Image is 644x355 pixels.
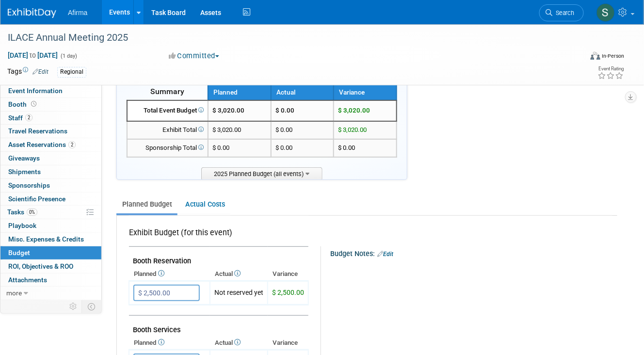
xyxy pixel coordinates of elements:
[8,127,67,135] span: Travel Reservations
[8,276,47,284] span: Attachments
[0,287,101,300] a: more
[131,144,204,153] div: Sponsorship Total
[210,336,268,350] th: Actual
[8,87,63,95] span: Event Information
[29,100,38,108] span: Booth not reserved yet
[57,67,86,77] div: Regional
[6,289,22,297] span: more
[201,167,322,179] span: 2025 Planned Budget (all events)
[129,227,305,243] div: Exhibit Budget (for this event)
[8,168,41,176] span: Shipments
[8,100,38,108] span: Booth
[0,179,101,192] a: Sponsorships
[271,121,334,139] td: $ 0.00
[131,126,204,135] div: Exhibit Total
[0,84,101,97] a: Event Information
[60,53,77,59] span: (1 day)
[0,193,101,206] a: Scientific Presence
[0,274,101,287] a: Attachments
[8,235,84,243] span: Misc. Expenses & Credits
[129,316,308,337] td: Booth Services
[8,195,65,203] span: Scientific Presence
[338,107,370,114] span: $ 3,020.00
[129,267,210,281] th: Planned
[330,246,617,259] div: Budget Notes:
[598,66,624,71] div: Event Rating
[212,126,241,133] span: $ 3,020.00
[268,336,308,350] th: Variance
[82,300,102,313] td: Toggle Event Tabs
[129,336,210,350] th: Planned
[0,246,101,259] a: Budget
[0,125,101,138] a: Travel Reservations
[32,68,48,75] a: Edit
[334,84,397,100] th: Variance
[0,165,101,178] a: Shipments
[65,300,82,313] td: Personalize Event Tab Strip
[129,247,308,268] td: Booth Reservation
[212,144,229,151] span: $ 0.00
[210,281,268,305] td: Not reserved yet
[534,50,625,65] div: Event Format
[591,52,600,60] img: Format-Inperson.png
[271,100,334,121] td: $ 0.00
[0,260,101,273] a: ROI, Objectives & ROO
[8,262,73,270] span: ROI, Objectives & ROO
[150,87,184,96] span: Summary
[271,139,334,157] td: $ 0.00
[268,267,308,281] th: Variance
[7,51,58,60] span: [DATE] [DATE]
[377,251,393,258] a: Edit
[8,249,30,257] span: Budget
[8,8,56,18] img: ExhibitDay
[338,126,367,133] span: $ 3,020.00
[8,114,32,122] span: Staff
[25,114,32,121] span: 2
[165,51,223,61] button: Committed
[552,9,575,16] span: Search
[8,141,76,148] span: Asset Reservations
[0,233,101,246] a: Misc. Expenses & Credits
[27,209,37,216] span: 0%
[539,4,584,21] a: Search
[8,181,50,189] span: Sponsorships
[596,3,615,22] img: Stephanie Kornak
[0,138,101,151] a: Asset Reservations2
[4,29,572,47] div: ILACE Annual Meeting 2025
[0,152,101,165] a: Giveaways
[7,208,37,216] span: Tasks
[602,52,625,60] div: In-Person
[68,9,87,16] span: Afirma
[68,141,76,148] span: 2
[0,98,101,111] a: Booth
[272,289,304,296] span: $ 2,500.00
[338,144,355,151] span: $ 0.00
[0,219,101,232] a: Playbook
[8,154,40,162] span: Giveaways
[131,106,204,115] div: Total Event Budget
[28,51,37,59] span: to
[271,84,334,100] th: Actual
[208,84,271,100] th: Planned
[210,267,268,281] th: Actual
[0,206,101,219] a: Tasks0%
[0,112,101,125] a: Staff2
[212,107,244,114] span: $ 3,020.00
[8,222,36,229] span: Playbook
[179,195,230,213] a: Actual Costs
[116,195,177,213] a: Planned Budget
[7,66,48,78] td: Tags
